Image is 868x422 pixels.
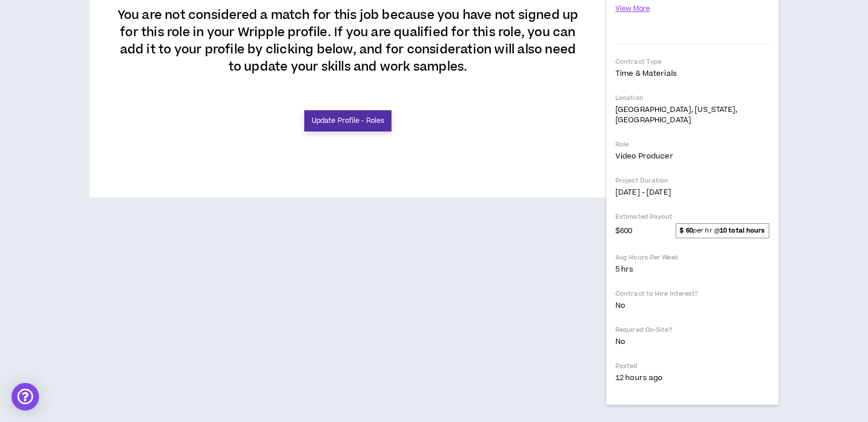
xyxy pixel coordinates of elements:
p: Role [615,140,769,149]
span: per hr @ [676,223,769,238]
p: Estimated Payout [615,212,769,221]
div: Open Intercom Messenger [11,383,39,411]
p: Contract Type [615,57,769,66]
p: Time & Materials [615,68,769,79]
strong: 10 total hours [720,226,765,235]
p: Contract to Hire Interest? [615,289,769,298]
p: No [615,300,769,311]
p: Avg Hours Per Week [615,253,769,262]
p: 12 hours ago [615,373,769,383]
p: Posted [615,362,769,370]
p: 5 hrs [615,264,769,274]
p: [DATE] - [DATE] [615,187,769,198]
a: Update Profile - Roles [304,110,392,131]
p: No [615,336,769,347]
span: Video Producer [615,151,673,161]
strong: $ 60 [680,226,692,235]
p: Project Duration [615,176,769,185]
span: $600 [615,224,632,238]
p: Required On-Site? [615,326,769,334]
p: [GEOGRAPHIC_DATA], [US_STATE], [GEOGRAPHIC_DATA] [615,104,769,125]
p: Location [615,94,769,102]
